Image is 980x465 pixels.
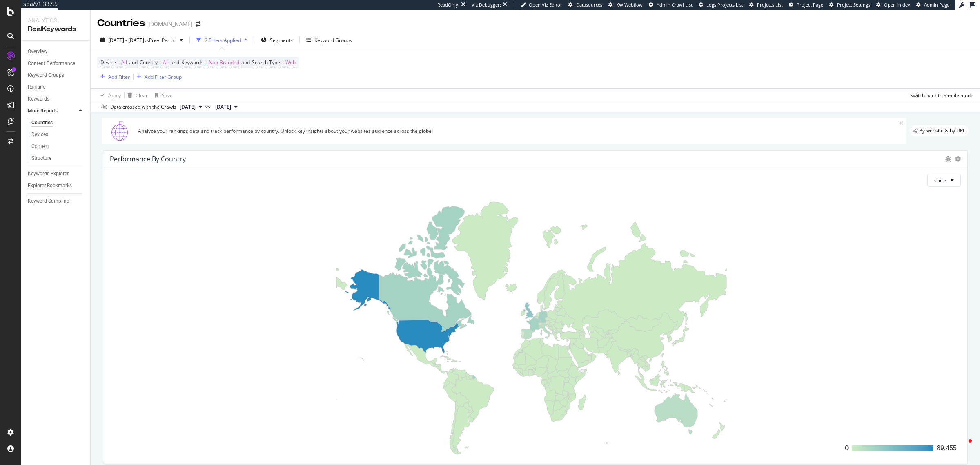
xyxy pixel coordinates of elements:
span: Open in dev [884,2,910,8]
span: vs Prev. Period [144,37,176,44]
button: [DATE] - [DATE]vsPrev. Period [97,34,186,47]
div: legacy label [910,125,969,136]
span: Admin Page [924,2,949,8]
a: Projects List [749,2,783,8]
span: = [281,59,284,66]
iframe: Intercom live chat [952,437,972,457]
span: Project Settings [837,2,870,8]
button: Add Filter Group [134,72,182,82]
span: Logs Projects List [706,2,743,8]
span: Clicks [934,177,947,184]
div: Content Performance [28,59,75,68]
div: Keywords [28,95,49,103]
span: Device [100,59,116,66]
button: Add Filter [97,72,130,82]
span: Web [285,57,296,68]
div: Data crossed with the Crawls [110,103,176,111]
div: Clear [136,92,148,99]
button: Clear [125,89,148,102]
div: arrow-right-arrow-left [196,21,200,27]
div: Explorer Bookmarks [28,181,72,190]
a: Open Viz Editor [521,2,562,8]
div: Analytics [28,16,84,25]
span: 2025 Aug. 18th [180,103,196,111]
span: All [163,57,169,68]
span: [DATE] - [DATE] [108,37,144,44]
div: Analyze your rankings data and track performance by country. Unlock key insights about your websi... [138,127,900,134]
a: Keyword Sampling [28,197,85,206]
div: Apply [108,92,121,99]
span: Projects List [757,2,783,8]
div: More Reports [28,107,58,115]
a: Project Settings [829,2,870,8]
span: = [159,59,162,66]
div: Keywords Explorer [28,170,69,178]
span: Datasources [576,2,602,8]
a: Content Performance [28,59,85,68]
a: Keywords Explorer [28,170,85,178]
a: Admin Page [916,2,949,8]
span: = [117,59,120,66]
div: Countries [97,16,145,30]
span: and [171,59,179,66]
a: Devices [31,130,85,139]
div: Devices [31,130,48,139]
span: = [205,59,207,66]
img: 1GusSBFZZAnHA7zLEg47bDqG2kt9RcmYEu+aKkSRu3AaxSDZ9X71ELQjEAcnUZcSIrNMcgw9IrD2IJjLV5mxQSv0LGqQkmPZE... [105,121,135,141]
span: Country [140,59,158,66]
div: RealKeywords [28,25,84,34]
div: Save [162,92,173,99]
div: 2 Filters Applied [205,37,241,44]
a: Open in dev [876,2,910,8]
div: ReadOnly: [437,2,459,8]
span: and [241,59,250,66]
span: KW Webflow [616,2,643,8]
a: Content [31,142,85,151]
button: Clicks [927,174,961,187]
a: KW Webflow [608,2,643,8]
a: Ranking [28,83,85,92]
a: Admin Crawl List [649,2,693,8]
button: Apply [97,89,121,102]
button: [DATE] [176,102,205,112]
div: Structure [31,154,51,163]
span: Search Type [252,59,280,66]
div: Switch back to Simple mode [910,92,973,99]
button: Segments [258,34,296,47]
div: Performance by country [110,155,186,163]
span: 2025 Jul. 28th [215,103,231,111]
button: [DATE] [212,102,241,112]
button: Switch back to Simple mode [907,89,973,102]
div: Add Filter Group [145,74,182,80]
a: Datasources [568,2,602,8]
span: Keywords [181,59,203,66]
div: Keyword Groups [314,37,352,44]
button: Save [151,89,173,102]
div: Overview [28,47,47,56]
div: 0 [845,443,849,453]
a: More Reports [28,107,76,115]
div: bug [945,156,951,162]
a: Keywords [28,95,85,103]
div: 89,455 [937,443,957,453]
div: [DOMAIN_NAME] [149,20,192,28]
a: Overview [28,47,85,56]
div: Content [31,142,49,151]
span: Open Viz Editor [529,2,562,8]
div: Ranking [28,83,46,92]
div: Keyword Groups [28,71,64,80]
a: Countries [31,118,85,127]
a: Logs Projects List [699,2,743,8]
div: Keyword Sampling [28,197,69,206]
div: Countries [31,118,53,127]
a: Structure [31,154,85,163]
button: 2 Filters Applied [193,34,251,47]
span: By website & by URL [919,128,965,133]
div: Add Filter [108,74,130,80]
span: Project Page [797,2,823,8]
button: Keyword Groups [303,34,355,47]
span: All [121,57,127,68]
a: Explorer Bookmarks [28,181,85,190]
span: vs [205,103,212,110]
span: Admin Crawl List [657,2,693,8]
